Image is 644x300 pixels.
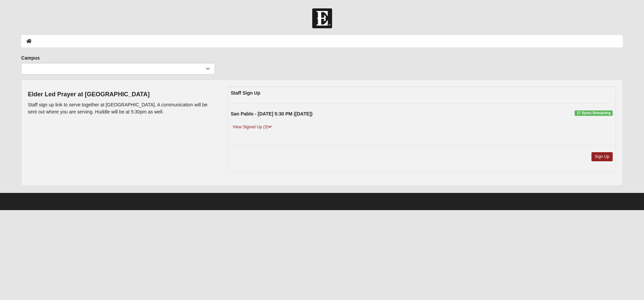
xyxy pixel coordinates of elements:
[21,55,40,61] label: Campus
[28,91,217,98] h4: Elder Led Prayer at [GEOGRAPHIC_DATA]
[28,101,217,115] p: Staff sign up link to serve together at [GEOGRAPHIC_DATA]. A communication will be sent out where...
[591,152,613,161] a: Sign Up
[231,124,274,131] a: View Signed Up (3)
[231,90,260,96] strong: Staff Sign Up
[231,111,313,116] strong: San Pablo - [DATE] 5:30 PM ([DATE])
[575,110,613,116] span: 17 Spots Remaining
[312,8,332,28] img: Church of Eleven22 Logo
